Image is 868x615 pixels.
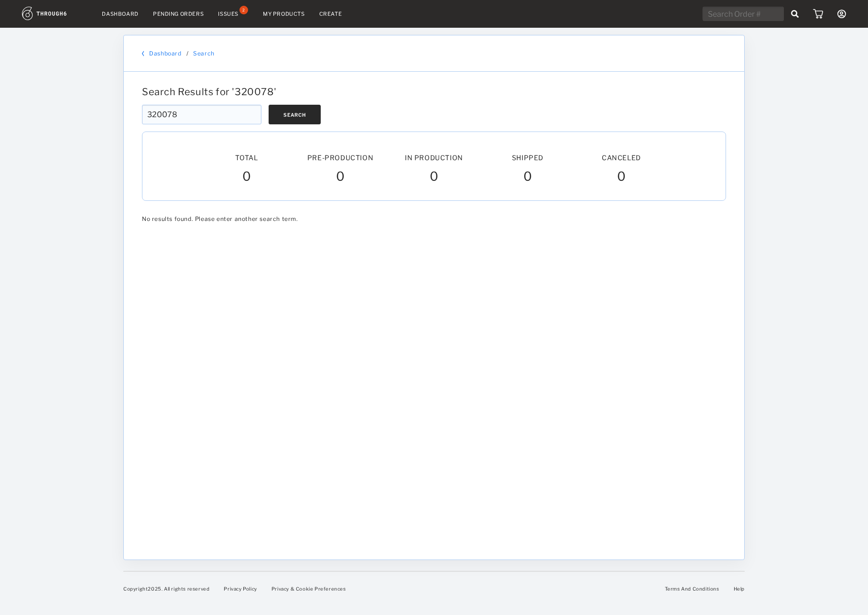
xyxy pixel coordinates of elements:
input: Search Order # [703,7,784,21]
a: Create [319,11,342,17]
a: Issues2 [218,10,249,18]
span: 0 [336,169,345,186]
span: Copyright 2025 . All rights reserved [123,586,209,592]
span: Total [236,154,258,162]
a: Terms And Conditions [665,586,719,592]
span: Shipped [512,154,543,162]
div: Issues [218,11,239,17]
span: 0 [242,169,251,186]
a: Help [734,586,745,592]
span: In Production [405,154,463,162]
span: 0 [430,169,439,186]
a: Dashboard [102,11,139,17]
div: / [186,50,189,57]
button: Search [269,105,321,124]
a: Pending Orders [153,11,204,17]
img: back_bracket.f28aa67b.svg [142,51,144,56]
a: My Products [263,11,305,17]
a: Privacy & Cookie Preferences [271,586,346,592]
div: 2 [239,6,248,14]
span: Pre-Production [307,154,373,162]
a: Search [193,50,215,57]
span: Canceled [602,154,641,162]
span: 0 [523,169,532,186]
img: icon_cart.dab5cea1.svg [813,9,823,19]
img: logo.1c10ca64.svg [22,7,88,20]
input: Search Order # [142,105,261,124]
span: 0 [617,169,626,186]
div: No results found. Please enter another search term. [138,215,730,222]
span: Search Results for ' 320078 ' [142,86,276,98]
a: Privacy Policy [224,586,257,592]
a: Dashboard [149,50,181,57]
